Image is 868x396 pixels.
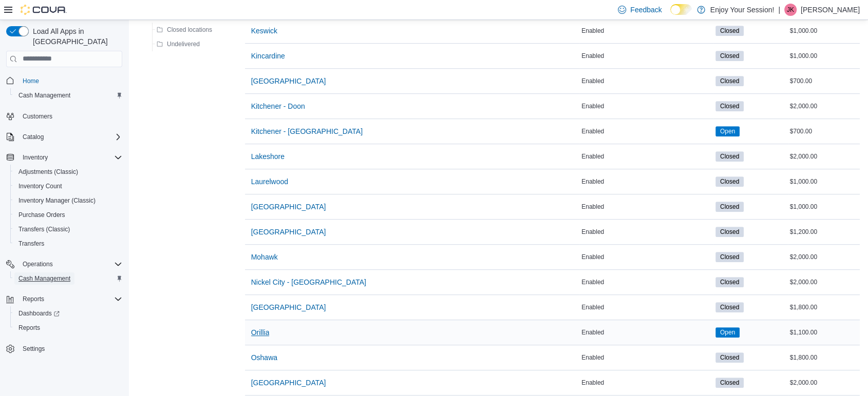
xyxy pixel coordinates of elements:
[715,227,744,237] span: Closed
[23,112,52,121] span: Customers
[14,307,64,320] a: Dashboards
[715,176,744,187] span: Closed
[18,309,60,318] span: Dashboards
[788,326,860,339] div: $1,100.00
[14,237,122,250] span: Transfers
[720,127,735,136] span: Open
[14,322,122,334] span: Reports
[18,293,122,305] span: Reports
[23,295,44,303] span: Reports
[18,343,49,355] a: Settings
[715,252,744,262] span: Closed
[18,258,57,270] button: Operations
[788,251,860,263] div: $2,000.00
[14,194,100,207] a: Inventory Manager (Classic)
[2,73,126,88] button: Home
[720,353,739,362] span: Closed
[251,227,326,237] span: [GEOGRAPHIC_DATA]
[720,51,739,61] span: Closed
[715,327,740,338] span: Open
[788,276,860,288] div: $2,000.00
[715,378,744,388] span: Closed
[720,378,739,387] span: Closed
[579,377,713,389] div: Enabled
[14,272,122,285] span: Cash Management
[715,76,744,86] span: Closed
[788,75,860,87] div: $700.00
[167,26,212,34] span: Closed locations
[579,301,713,313] div: Enabled
[247,322,274,343] button: Orillia
[579,226,713,238] div: Enabled
[21,5,67,15] img: Cova
[251,302,326,312] span: [GEOGRAPHIC_DATA]
[778,4,780,16] p: |
[247,121,367,142] button: Kitchener - [GEOGRAPHIC_DATA]
[788,351,860,364] div: $1,800.00
[251,26,277,36] span: Keswick
[251,51,285,61] span: Kincardine
[14,194,122,207] span: Inventory Manager (Classic)
[710,4,775,16] p: Enjoy Your Session!
[14,166,122,178] span: Adjustments (Classic)
[247,222,330,242] button: [GEOGRAPHIC_DATA]
[579,50,713,62] div: Enabled
[10,236,126,251] button: Transfers
[18,342,122,355] span: Settings
[715,51,744,61] span: Closed
[720,177,739,186] span: Closed
[715,202,744,212] span: Closed
[251,352,277,363] span: Oshawa
[247,272,370,292] button: Nickel City - [GEOGRAPHIC_DATA]
[251,202,326,212] span: [GEOGRAPHIC_DATA]
[251,151,285,162] span: Lakeshore
[18,182,62,190] span: Inventory Count
[720,303,739,312] span: Closed
[18,211,65,219] span: Purchase Orders
[579,25,713,37] div: Enabled
[247,71,330,91] button: [GEOGRAPHIC_DATA]
[715,302,744,312] span: Closed
[579,150,713,163] div: Enabled
[18,91,70,100] span: Cash Management
[2,292,126,306] button: Reports
[579,326,713,339] div: Enabled
[247,21,281,41] button: Keswick
[579,251,713,263] div: Enabled
[18,225,70,233] span: Transfers (Classic)
[153,38,204,50] button: Undelivered
[14,237,48,250] a: Transfers
[788,175,860,188] div: $1,000.00
[10,179,126,193] button: Inventory Count
[787,4,794,16] span: JK
[18,293,48,305] button: Reports
[29,26,122,47] span: Load All Apps in [GEOGRAPHIC_DATA]
[788,50,860,62] div: $1,000.00
[788,100,860,112] div: $2,000.00
[247,146,289,167] button: Lakeshore
[18,74,122,87] span: Home
[251,277,366,287] span: Nickel City - [GEOGRAPHIC_DATA]
[247,372,330,393] button: [GEOGRAPHIC_DATA]
[788,125,860,137] div: $700.00
[18,324,40,332] span: Reports
[6,69,122,383] nav: Complex example
[10,193,126,208] button: Inventory Manager (Classic)
[167,40,200,48] span: Undelivered
[579,351,713,364] div: Enabled
[14,209,69,221] a: Purchase Orders
[247,347,281,368] button: Oshawa
[788,25,860,37] div: $1,000.00
[14,180,66,192] a: Inventory Count
[18,196,96,205] span: Inventory Manager (Classic)
[579,175,713,188] div: Enabled
[10,271,126,286] button: Cash Management
[720,152,739,161] span: Closed
[720,252,739,262] span: Closed
[14,307,122,320] span: Dashboards
[720,102,739,111] span: Closed
[14,272,74,285] a: Cash Management
[18,258,122,270] span: Operations
[14,89,74,102] a: Cash Management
